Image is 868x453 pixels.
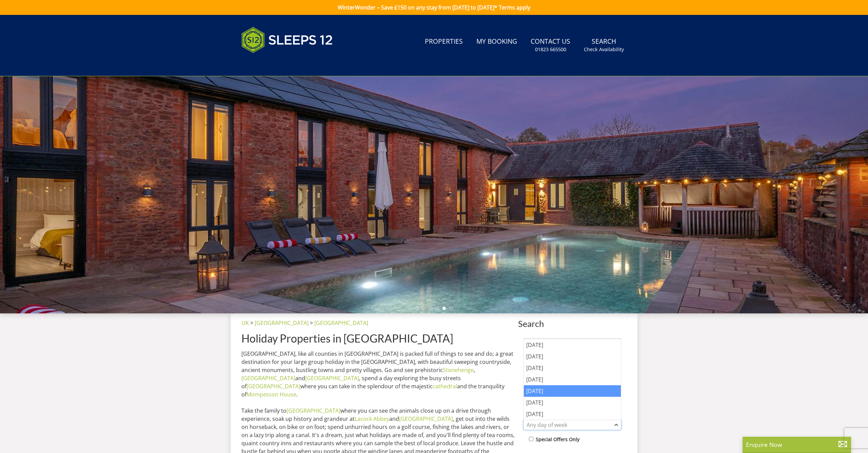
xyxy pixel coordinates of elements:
label: Special Offers Only [536,436,579,443]
small: Check Availability [584,46,624,53]
a: UK [241,319,249,327]
div: Combobox [524,420,621,430]
a: Contact Us01823 665500 [528,34,573,56]
span: > [250,319,253,327]
div: [DATE] [524,408,621,420]
p: Enquire Now [746,440,848,449]
a: [GEOGRAPHIC_DATA] [314,319,368,327]
a: [GEOGRAPHIC_DATA] [305,374,359,382]
iframe: Customer reviews powered by Trustpilot [238,61,309,67]
span: Search [518,319,627,328]
a: [GEOGRAPHIC_DATA] [287,407,340,414]
a: cathedral [433,383,457,390]
img: Sleeps 12 [241,23,333,57]
a: Mompesson House [246,391,296,398]
div: [DATE] [524,362,621,374]
a: Lacock Abbey [355,415,389,423]
a: [GEOGRAPHIC_DATA] [255,319,309,327]
h1: Holiday Properties in [GEOGRAPHIC_DATA] [241,332,515,344]
a: [GEOGRAPHIC_DATA] [399,415,453,423]
a: My Booking [474,34,520,49]
span: > [310,319,313,327]
div: [DATE] [524,385,621,397]
a: Properties [422,34,466,49]
div: [DATE] [524,374,621,385]
a: [GEOGRAPHIC_DATA] [241,374,295,382]
div: [DATE] [524,397,621,408]
div: [DATE] [524,351,621,362]
div: Any day of week [525,421,613,429]
small: 01823 665500 [535,46,566,53]
div: [DATE] [524,339,621,351]
a: Stonehenge [443,366,474,374]
a: SearchCheck Availability [581,34,627,56]
a: [GEOGRAPHIC_DATA] [246,383,300,390]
